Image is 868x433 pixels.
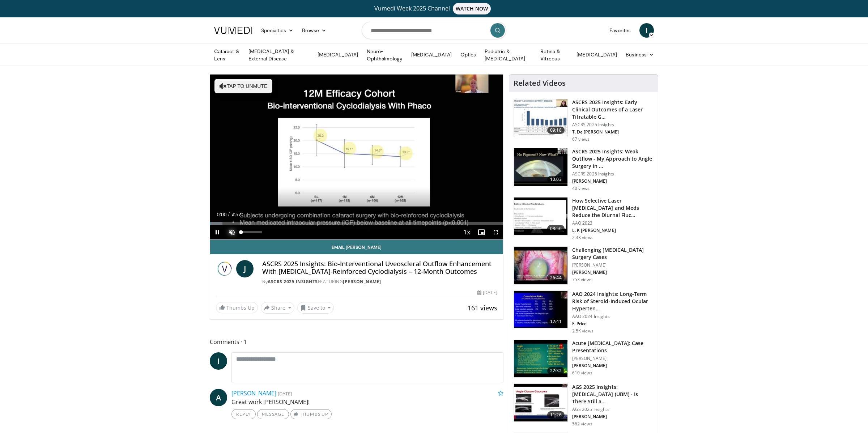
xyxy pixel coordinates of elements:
a: ASCRS 2025 Insights [268,279,318,285]
span: 7:57 [231,212,241,217]
button: Pause [210,225,225,239]
button: Share [261,302,294,314]
h3: ASCRS 2025 Insights: Weak Outflow - My Approach to Angle Surgery in … [572,148,654,170]
img: b8bf30ca-3013-450f-92b0-de11c61660f8.150x105_q85_crop-smart_upscale.jpg [514,99,567,137]
p: [PERSON_NAME] [572,363,654,369]
h4: Related Videos [514,79,566,88]
span: 161 views [468,303,497,312]
a: Thumbs Up [290,409,331,419]
p: [PERSON_NAME] [572,262,654,268]
button: Enable picture-in-picture mode [474,225,489,239]
p: Great work [PERSON_NAME]! [231,398,503,406]
a: I [210,352,227,370]
h3: AGS 2025 Insights: [MEDICAL_DATA] (UBM) - Is There Still a… [572,383,654,405]
span: / [228,212,230,217]
p: T. De [PERSON_NAME] [572,129,654,135]
p: 40 views [572,186,590,191]
a: Favorites [605,23,635,38]
div: Progress Bar [210,222,503,225]
img: VuMedi Logo [214,27,252,34]
img: d1bebadf-5ef8-4c82-bd02-47cdd9740fa5.150x105_q85_crop-smart_upscale.jpg [514,291,567,328]
p: [PERSON_NAME] [572,178,654,184]
p: 610 views [572,370,592,376]
span: 12:41 [547,318,565,325]
a: Reply [231,409,256,419]
span: 22:32 [547,367,565,374]
small: [DATE] [278,390,292,397]
p: 2.4K views [572,235,593,241]
a: [PERSON_NAME] [231,389,276,397]
a: Specialties [257,23,298,38]
p: [PERSON_NAME] [572,269,654,275]
p: AAO 2023 [572,220,654,226]
a: Retina & Vitreous [536,48,572,62]
h4: ASCRS 2025 Insights: Bio-Interventional Uveoscleral Outflow Enhancement With [MEDICAL_DATA]-Reinf... [262,260,497,276]
a: Message [257,409,289,419]
p: 753 views [572,277,592,283]
a: 10:03 ASCRS 2025 Insights: Weak Outflow - My Approach to Angle Surgery in … ASCRS 2025 Insights [... [514,148,654,191]
p: [PERSON_NAME] [572,356,654,361]
img: 420b1191-3861-4d27-8af4-0e92e58098e4.150x105_q85_crop-smart_upscale.jpg [514,198,567,235]
a: [MEDICAL_DATA] [313,47,362,62]
a: Email [PERSON_NAME] [210,240,503,254]
span: 08:56 [547,225,565,232]
h3: ASCRS 2025 Insights: Early Clinical Outcomes of a Laser Titratable G… [572,99,654,120]
a: 22:32 Acute [MEDICAL_DATA]: Case Presentations [PERSON_NAME] [PERSON_NAME] 610 views [514,340,654,378]
span: 10:03 [547,176,565,183]
p: 67 views [572,136,590,142]
p: 2.5K views [572,328,593,334]
a: Pediatric & [MEDICAL_DATA] [480,48,536,62]
a: [PERSON_NAME] [343,279,381,285]
a: [MEDICAL_DATA] [407,47,456,62]
p: L. K [PERSON_NAME] [572,228,654,233]
span: Comments 1 [210,337,503,347]
button: Tap to unmute [214,79,272,93]
span: 11:26 [547,411,565,419]
a: Browse [298,23,331,38]
a: A [210,389,227,406]
div: Volume Level [241,231,261,233]
span: WATCH NOW [453,3,491,14]
a: 09:18 ASCRS 2025 Insights: Early Clinical Outcomes of a Laser Titratable G… ASCRS 2025 Insights T... [514,99,654,142]
h3: Challenging [MEDICAL_DATA] Surgery Cases [572,246,654,261]
a: J [236,260,254,277]
video-js: Video Player [210,75,503,240]
button: Unmute [225,225,239,239]
p: [PERSON_NAME] [572,414,654,420]
p: AGS 2025 Insights [572,407,654,412]
img: c4ee65f2-163e-44d3-aede-e8fb280be1de.150x105_q85_crop-smart_upscale.jpg [514,148,567,186]
a: I [639,23,654,38]
span: 0:00 [217,212,226,217]
a: Cataract & Lens [210,48,244,62]
p: 562 views [572,421,592,427]
a: 08:56 How Selective Laser [MEDICAL_DATA] and Meds Reduce the Diurnal Fluc… AAO 2023 L. K [PERSON_... [514,197,654,241]
a: 11:26 AGS 2025 Insights: [MEDICAL_DATA] (UBM) - Is There Still a… AGS 2025 Insights [PERSON_NAME]... [514,383,654,427]
span: 26:44 [547,274,565,281]
a: Neuro-Ophthalmology [362,48,407,62]
p: AAO 2024 Insights [572,314,654,319]
img: ASCRS 2025 Insights [216,260,233,277]
button: Save to [297,302,334,314]
a: Optics [456,47,480,62]
a: 12:41 AAO 2024 Insights: Long-Term Risk of Steroid-Induced Ocular Hyperten… AAO 2024 Insights F. ... [514,290,654,334]
span: 09:18 [547,127,565,134]
a: Thumbs Up [216,302,258,313]
a: [MEDICAL_DATA] [572,47,621,62]
img: 70667664-86a4-45d1-8ebc-87674d5d23cb.150x105_q85_crop-smart_upscale.jpg [514,340,567,378]
p: ASCRS 2025 Insights [572,122,654,128]
p: ASCRS 2025 Insights [572,171,654,177]
img: 05a6f048-9eed-46a7-93e1-844e43fc910c.150x105_q85_crop-smart_upscale.jpg [514,247,567,284]
a: 26:44 Challenging [MEDICAL_DATA] Surgery Cases [PERSON_NAME] [PERSON_NAME] 753 views [514,246,654,285]
a: Business [621,47,658,62]
div: [DATE] [477,289,497,296]
h3: AAO 2024 Insights: Long-Term Risk of Steroid-Induced Ocular Hyperten… [572,290,654,312]
p: F. Price [572,321,654,327]
h3: Acute [MEDICAL_DATA]: Case Presentations [572,340,654,354]
button: Fullscreen [489,225,503,239]
a: Vumedi Week 2025 ChannelWATCH NOW [215,3,653,14]
input: Search topics, interventions [362,22,506,39]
